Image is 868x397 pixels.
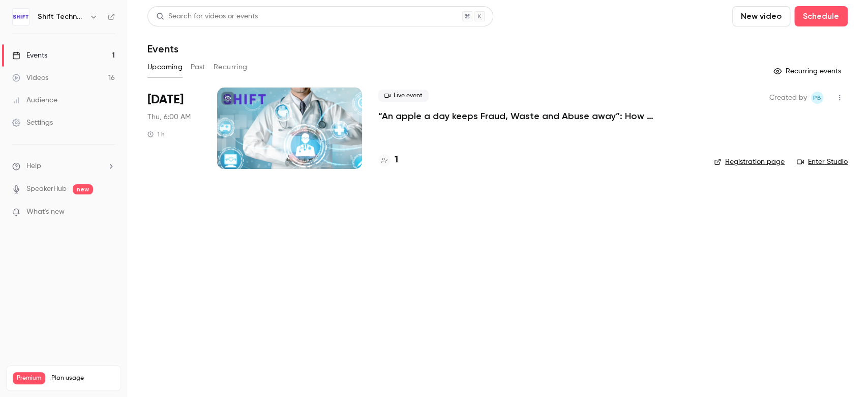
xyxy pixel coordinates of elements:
a: Enter Studio [797,157,848,167]
span: new [73,184,93,194]
iframe: Noticeable Trigger [103,208,115,217]
img: Shift Technology [13,9,29,25]
span: Pauline Babouhot [811,92,823,104]
button: Past [191,59,205,75]
a: “An apple a day keeps Fraud, Waste and Abuse away”: How advanced technologies prevent errors, abu... [378,110,683,122]
a: SpeakerHub [26,184,67,194]
div: Audience [12,95,57,105]
span: PB [813,92,821,104]
a: Registration page [714,157,785,167]
h6: Shift Technology [38,12,85,22]
button: Recurring [214,59,248,75]
button: Upcoming [147,59,183,75]
div: 1 h [147,130,165,138]
li: help-dropdown-opener [12,161,115,172]
div: Search for videos or events [156,11,258,22]
div: Events [12,50,47,61]
span: Live event [378,90,429,102]
div: Videos [12,73,48,83]
span: Help [26,161,41,172]
span: Created by [769,92,807,104]
div: Settings [12,118,53,128]
span: Premium [13,372,45,384]
button: New video [732,6,790,26]
span: Thu, 6:00 AM [147,112,191,122]
div: Nov 13 Thu, 12:00 PM (Europe/Paris) [147,88,201,169]
span: What's new [26,207,65,217]
h4: 1 [395,153,398,167]
button: Schedule [794,6,848,26]
button: Recurring events [769,63,848,79]
a: 1 [378,153,398,167]
span: Plan usage [51,374,114,382]
h1: Events [147,43,178,55]
span: [DATE] [147,92,184,108]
